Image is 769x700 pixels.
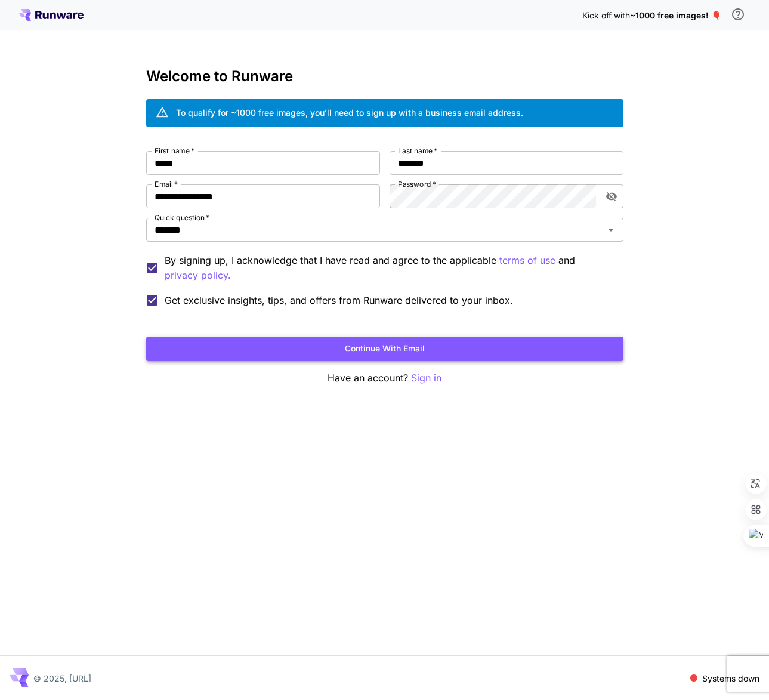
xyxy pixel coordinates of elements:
[398,179,436,189] label: Password
[176,106,523,119] div: To qualify for ~1000 free images, you’ll need to sign up with a business email address.
[165,268,231,283] p: privacy policy.
[499,253,555,268] p: terms of use
[33,672,91,684] p: © 2025, [URL]
[603,221,619,238] button: Open
[155,179,178,189] label: Email
[702,672,759,684] p: Systems down
[726,2,750,26] button: In order to qualify for free credit, you need to sign up with a business email address and click ...
[398,146,437,156] label: Last name
[165,268,231,283] button: By signing up, I acknowledge that I have read and agree to the applicable terms of use and
[146,337,623,361] button: Continue with email
[165,293,513,307] span: Get exclusive insights, tips, and offers from Runware delivered to your inbox.
[146,371,623,386] p: Have an account?
[411,371,441,386] button: Sign in
[165,253,614,283] p: By signing up, I acknowledge that I have read and agree to the applicable and
[146,68,623,85] h3: Welcome to Runware
[601,186,622,207] button: toggle password visibility
[155,212,209,223] label: Quick question
[499,253,555,268] button: By signing up, I acknowledge that I have read and agree to the applicable and privacy policy.
[155,146,194,156] label: First name
[582,10,630,20] span: Kick off with
[630,10,721,20] span: ~1000 free images! 🎈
